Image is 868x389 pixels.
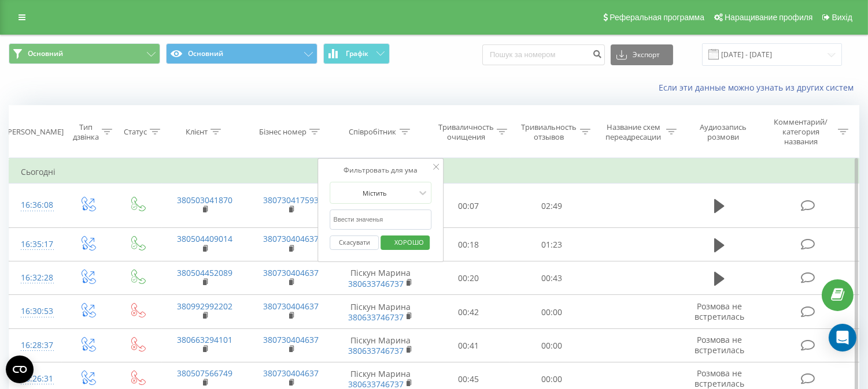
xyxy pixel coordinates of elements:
[350,335,411,346] font: Піскун Марина
[438,122,494,142] font: Триваличность очищения
[350,368,411,379] font: Піскун Марина
[350,301,411,312] font: Піскун Марина
[330,210,432,230] input: Ввести значенья
[458,200,479,211] font: 00:07
[259,126,306,137] font: Бізнес номер
[541,239,562,250] font: 01:23
[263,368,319,379] a: 380730404637
[21,305,53,316] font: 16:30:53
[659,82,854,93] font: Если эти данные можно узнать из других систем
[186,126,208,137] font: Клієнт
[21,339,53,350] font: 16:28:37
[725,13,812,22] font: Наращивание профиля
[263,301,319,312] a: 380730404637
[458,373,479,384] font: 00:45
[5,126,64,137] font: [PERSON_NAME]
[6,356,34,383] button: Открыть виджет CMP
[177,194,232,205] a: 380503041870
[695,334,744,356] font: Розмова не встретилась
[73,122,99,142] font: Тип дзвінка
[166,43,317,64] button: Основний
[695,368,744,389] font: Розмова не встретилась
[348,278,404,289] a: 380633746737
[21,272,53,283] font: 16:32:28
[21,199,53,210] font: 16:36:08
[348,312,404,323] a: 380633746737
[394,238,424,246] font: ХОРОШО
[330,235,379,250] button: Скасувати
[124,126,147,137] font: Статус
[381,235,430,250] button: ХОРОШО
[829,324,856,351] div: Открытый Интерком Мессенджер
[458,306,479,317] font: 00:42
[177,334,232,345] a: 380663294101
[541,373,562,384] font: 00:00
[263,233,319,244] a: 380730404637
[541,273,562,284] font: 00:43
[610,13,704,22] font: Реферальная программа
[188,48,223,58] font: Основний
[458,340,479,351] font: 00:41
[28,48,63,58] font: Основний
[343,165,418,175] font: Фильтровать для ума
[541,340,562,351] font: 00:00
[348,345,404,356] a: 380633746737
[832,13,852,22] font: Вихід
[541,200,562,211] font: 02:49
[695,301,744,322] font: Розмова не встретилась
[482,44,605,65] input: Пошук за номером
[700,122,747,142] font: Аудиозапись розмови
[659,82,859,93] a: Если эти данные можно узнать из других систем
[323,43,390,64] button: Графік
[263,267,319,278] a: 380730404637
[177,368,232,379] a: 380507566749
[339,238,370,246] font: Скасувати
[177,267,232,278] a: 380504452089
[611,44,673,65] button: Экспорт
[350,268,411,279] font: Піскун Марина
[521,122,577,142] font: Тривиальность отзывов
[9,43,160,64] button: Основний
[458,273,479,284] font: 00:20
[633,50,660,59] font: Экспорт
[263,334,319,345] a: 380730404637
[21,166,56,177] font: Сьогодні
[606,122,662,142] font: Название схем переадресации
[774,117,828,147] font: Комментарий/категория названия
[177,301,232,312] a: 380992992202
[21,373,53,384] font: 16:26:31
[177,233,232,244] a: 380504409014
[263,194,319,205] a: 380730417593
[346,48,368,58] font: Графік
[349,126,397,137] font: Співробітник
[458,239,479,250] font: 00:18
[21,238,53,249] font: 16:35:17
[541,306,562,317] font: 00:00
